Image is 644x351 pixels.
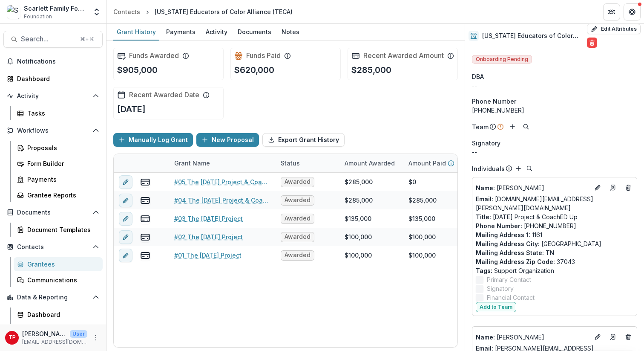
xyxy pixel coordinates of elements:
[163,24,199,41] a: Payments
[3,31,103,48] button: Search...
[117,103,146,116] p: [DATE]
[119,249,132,262] button: edit
[476,195,493,203] span: Email:
[472,122,489,131] p: Team
[246,52,281,60] h2: Funds Paid
[276,159,305,168] div: Status
[363,52,444,60] h2: Recent Awarded Amount
[27,175,96,184] div: Payments
[234,26,275,38] div: Documents
[119,175,132,189] button: edit
[14,273,103,287] a: Communications
[27,260,96,269] div: Grantees
[476,248,633,257] p: TN
[119,194,132,207] button: edit
[129,52,179,60] h2: Funds Awarded
[113,133,193,147] button: Manually Log Grant
[623,183,633,193] button: Deletes
[14,188,103,202] a: Grantee Reports
[285,215,310,222] span: Awarded
[119,212,132,226] button: edit
[482,32,584,40] h2: [US_STATE] Educators of Color Alliance (TECA)
[408,177,416,186] div: $0
[27,225,96,234] div: Document Templates
[487,293,535,302] span: Financial Contact
[408,214,435,223] div: $135,000
[408,232,436,241] div: $100,000
[27,159,96,168] div: Form Builder
[476,239,633,248] p: [GEOGRAPHIC_DATA]
[472,81,637,90] div: --
[476,184,495,191] span: Name :
[345,177,373,186] div: $285,000
[476,213,491,220] span: Title :
[78,35,95,44] div: ⌘ + K
[487,284,514,293] span: Signatory
[113,26,159,38] div: Grant History
[3,240,103,254] button: Open Contacts
[345,251,372,260] div: $100,000
[24,4,87,13] div: Scarlett Family Foundation
[345,214,371,223] div: $135,000
[110,6,144,18] a: Contacts
[3,290,103,304] button: Open Data & Reporting
[17,93,89,100] span: Activity
[9,335,16,340] div: Tom Parrish
[592,183,603,193] button: Edit
[7,5,20,19] img: Scarlett Family Foundation
[234,24,275,41] a: Documents
[169,154,276,172] div: Grant Name
[476,222,522,229] span: Phone Number :
[70,330,87,338] p: User
[174,196,270,205] a: #04 The [DATE] Project & CoachED Up
[476,334,495,341] span: Name :
[262,133,345,147] button: Export Grant History
[3,72,103,86] a: Dashboard
[27,109,96,118] div: Tasks
[345,232,372,241] div: $100,000
[472,97,516,106] span: Phone Number
[174,232,243,241] a: #02 The [DATE] Project
[278,26,303,38] div: Notes
[476,231,530,238] span: Mailing Address 1 :
[276,154,339,172] div: Status
[17,244,89,251] span: Contacts
[22,338,87,346] p: [EMAIL_ADDRESS][DOMAIN_NAME]
[202,26,231,38] div: Activity
[476,194,633,212] a: Email: [DOMAIN_NAME][EMAIL_ADDRESS][PERSON_NAME][DOMAIN_NAME]
[17,58,99,65] span: Notifications
[476,183,589,192] p: [PERSON_NAME]
[623,332,633,342] button: Deletes
[117,64,158,76] p: $905,000
[14,257,103,271] a: Grantees
[472,72,484,81] span: DBA
[174,251,241,260] a: #01 The [DATE] Project
[196,133,259,147] button: New Proposal
[339,159,400,168] div: Amount Awarded
[587,38,597,48] button: Delete
[169,159,215,168] div: Grant Name
[476,221,633,230] p: [PHONE_NUMBER]
[14,172,103,186] a: Payments
[592,332,603,342] button: Edit
[472,148,637,157] div: --
[140,214,150,224] button: view-payments
[408,196,437,205] div: $285,000
[513,163,523,174] button: Add
[110,6,296,18] nav: breadcrumb
[24,13,52,20] span: Foundation
[476,333,589,342] a: Name: [PERSON_NAME]
[351,64,391,76] p: $285,000
[285,233,310,241] span: Awarded
[129,91,199,99] h2: Recent Awarded Date
[17,294,89,301] span: Data & Reporting
[476,258,555,265] span: Mailing Address Zip Code :
[521,122,531,132] button: Search
[3,206,103,219] button: Open Documents
[476,230,633,239] p: 1161
[155,7,293,16] div: [US_STATE] Educators of Color Alliance (TECA)
[472,164,505,173] p: Individuals
[140,250,150,261] button: view-payments
[507,122,517,132] button: Add
[14,323,103,337] a: Data Report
